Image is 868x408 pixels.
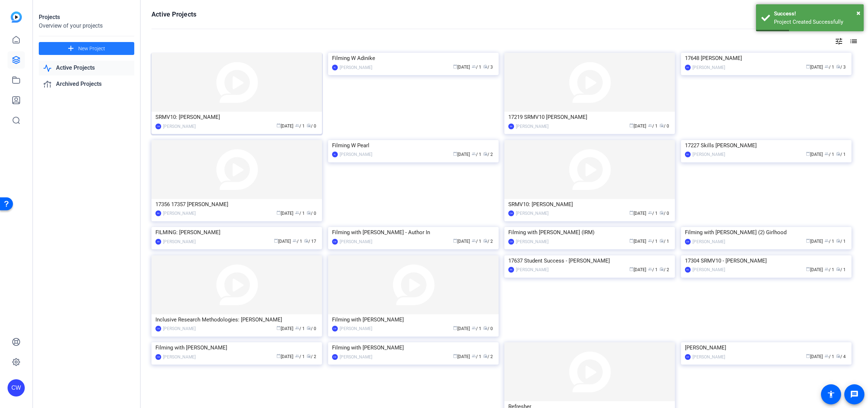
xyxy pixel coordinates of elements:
[827,390,835,399] mat-icon: accessibility
[472,238,476,243] span: group
[685,227,848,238] div: Filming with [PERSON_NAME] (2) Girlhood
[332,314,495,325] div: Filming with [PERSON_NAME]
[276,354,293,359] span: [DATE]
[472,65,481,70] span: / 1
[508,239,514,245] div: CW
[685,65,691,70] div: RK
[836,267,846,272] span: / 1
[340,353,372,361] div: [PERSON_NAME]
[307,326,311,330] span: radio
[806,239,823,244] span: [DATE]
[304,238,308,243] span: radio
[155,326,161,331] div: CW
[295,211,305,216] span: / 1
[806,267,823,272] span: [DATE]
[274,238,278,243] span: calendar_today
[483,354,487,358] span: radio
[483,64,487,69] span: radio
[825,239,834,244] span: / 1
[806,152,810,156] span: calendar_today
[825,354,834,359] span: / 1
[66,44,75,53] mat-icon: add
[155,314,318,325] div: Inclusive Research Methodologies: [PERSON_NAME]
[659,239,669,244] span: / 1
[836,354,846,359] span: / 4
[516,238,549,245] div: [PERSON_NAME]
[648,267,658,272] span: / 1
[806,152,823,157] span: [DATE]
[295,326,305,331] span: / 1
[472,239,481,244] span: / 1
[774,18,858,26] div: Project Created Successfully
[276,354,281,358] span: calendar_today
[276,124,293,129] span: [DATE]
[659,267,669,272] span: / 2
[825,64,829,69] span: group
[307,354,311,358] span: radio
[293,239,302,244] span: / 1
[472,326,481,331] span: / 1
[685,239,691,245] div: CW
[483,238,487,243] span: radio
[806,238,810,243] span: calendar_today
[692,238,725,245] div: [PERSON_NAME]
[508,124,514,129] div: RK
[472,152,481,157] span: / 1
[483,326,487,330] span: radio
[806,65,823,70] span: [DATE]
[295,326,299,330] span: group
[276,326,281,330] span: calendar_today
[629,211,646,216] span: [DATE]
[835,37,843,46] mat-icon: tune
[648,239,658,244] span: / 1
[629,210,634,215] span: calendar_today
[508,267,514,273] div: RK
[163,353,196,361] div: [PERSON_NAME]
[472,152,476,156] span: group
[274,239,291,244] span: [DATE]
[806,354,823,359] span: [DATE]
[648,211,658,216] span: / 1
[806,354,810,358] span: calendar_today
[629,238,634,243] span: calendar_today
[836,354,840,358] span: radio
[659,211,669,216] span: / 0
[836,64,840,69] span: radio
[295,354,305,359] span: / 1
[629,267,646,272] span: [DATE]
[340,325,372,332] div: [PERSON_NAME]
[155,199,318,210] div: 17356 17357 [PERSON_NAME]
[648,238,652,243] span: group
[825,152,829,156] span: group
[629,267,634,271] span: calendar_today
[453,239,470,244] span: [DATE]
[307,326,316,331] span: / 0
[8,379,25,397] div: CW
[659,124,669,129] span: / 0
[155,112,318,122] div: SRMV10: [PERSON_NAME]
[453,65,470,70] span: [DATE]
[648,124,658,129] span: / 1
[483,326,493,331] span: / 0
[648,123,652,128] span: group
[453,238,457,243] span: calendar_today
[836,152,840,156] span: radio
[295,210,299,215] span: group
[163,123,196,130] div: [PERSON_NAME]
[825,152,834,157] span: / 1
[332,152,338,157] div: AL
[648,267,652,271] span: group
[39,13,134,22] div: Projects
[155,342,318,353] div: Filming with [PERSON_NAME]
[508,112,671,122] div: 17219 SRMV10 [PERSON_NAME]
[155,124,161,129] div: CW
[825,65,834,70] span: / 1
[453,152,470,157] span: [DATE]
[276,210,281,215] span: calendar_today
[295,354,299,358] span: group
[659,123,664,128] span: radio
[332,227,495,238] div: Filming with [PERSON_NAME] - Author In
[508,199,671,210] div: SRMV10: [PERSON_NAME]
[472,326,476,330] span: group
[163,238,196,245] div: [PERSON_NAME]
